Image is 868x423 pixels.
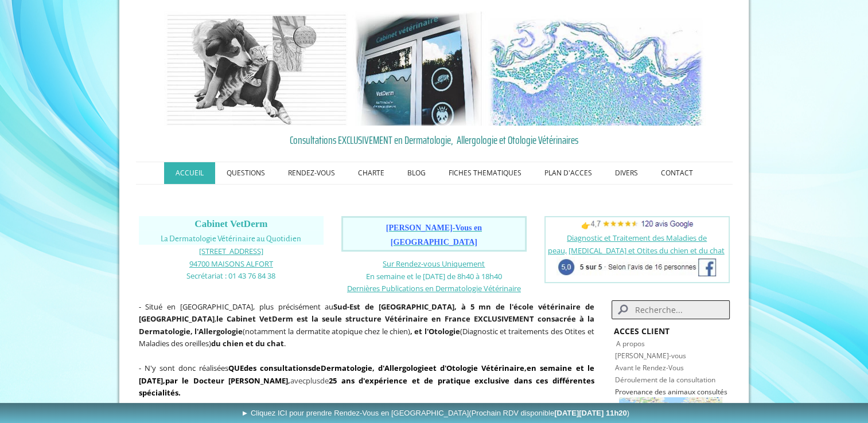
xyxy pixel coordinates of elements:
b: Cabinet VetDerm est la seule structure Vétérinaire en [227,314,441,324]
a: CONTACT [649,162,704,184]
a: CHARTE [347,162,396,184]
a: RENDEZ-VOUS [277,162,347,184]
strong: 25 ans d'expérience et de pratique exclusive dans ces différentes spécialités. [139,375,594,398]
a: consultations [260,363,312,373]
span: La Dermatologie Vétérinaire au Quotidien [161,234,301,243]
span: [PERSON_NAME]-Vous en [GEOGRAPHIC_DATA] [386,224,482,246]
a: [PERSON_NAME]-Vous en [GEOGRAPHIC_DATA] [386,224,482,246]
span: - N'y sont donc réalisées [139,363,594,398]
strong: de , d' et d' [260,363,509,373]
strong: ACCES CLIENT [614,326,670,336]
span: des animaux consultés [655,387,727,397]
span: [STREET_ADDRESS] [199,246,263,256]
a: QUESTIONS [215,162,277,184]
a: Avant le Rendez-Vous [615,363,684,373]
b: , et l'Otologie [410,326,460,336]
span: (Prochain RDV disponible ) [469,409,629,417]
a: DIVERS [604,162,649,184]
a: Otologie Vétérin [446,363,509,373]
a: Consultations EXCLUSIVEMENT en Dermatologie, Allergologie et Otologie Vétérinaires [139,131,730,148]
span: - Situé en [GEOGRAPHIC_DATA], plus précisément au , (notamment la dermatite atopique chez le chie... [139,301,594,349]
span: En semaine et le [DATE] de 8h40 à 18h40 [366,271,502,281]
a: rovenance [619,387,653,397]
a: Diagnostic et Traitement des Maladies de peau, [548,233,707,256]
a: Sur Rendez-vous Uniquement [383,258,485,269]
a: PLAN D'ACCES [533,162,604,184]
strong: du chien et du chat [211,338,284,348]
input: Search [612,300,729,319]
strong: le [216,314,223,324]
strong: Sud-Est de [GEOGRAPHIC_DATA], à 5 mn de l'école vétérinaire de [GEOGRAPHIC_DATA] [139,301,594,324]
b: , [165,375,290,386]
span: , [163,375,165,386]
span: plus [306,375,320,386]
a: ACCUEIL [164,162,215,184]
a: Dermatologie [321,363,372,373]
b: France EXCLUSIVEMENT consacrée à la Dermatologie, l'Allergologie [139,314,594,336]
span: 94700 MAISONS ALFORT [189,258,273,269]
a: Déroulement de la consultation [615,375,715,385]
span: Dernières Publications en Dermatologie Vétérinaire [347,283,521,293]
a: [PERSON_NAME]-vous [615,351,686,361]
strong: , [524,363,527,373]
a: [MEDICAL_DATA] et Otites du chien et du chat [569,245,725,256]
a: FICHES THEMATIQUES [437,162,533,184]
span: Cabinet VetDerm [194,218,267,229]
span: 👉 [581,220,693,230]
a: A propos [616,339,645,348]
b: [DATE][DATE] 11h20 [554,409,627,417]
a: [STREET_ADDRESS] [199,245,263,256]
span: ► Cliquez ICI pour prendre Rendez-Vous en [GEOGRAPHIC_DATA] [241,409,629,417]
span: par le Docteur [PERSON_NAME] [165,375,288,386]
a: Dernières Publications en Dermatologie Vétérinaire [347,283,521,293]
strong: QUE [228,363,244,373]
a: Allergologie [384,363,429,373]
strong: des [244,363,256,373]
a: aire [509,363,524,373]
span: Secrétariat : 01 43 76 84 38 [186,271,275,281]
a: BLOG [396,162,437,184]
a: 94700 MAISONS ALFORT [189,258,273,269]
span: en semaine et le [DATE] [139,363,594,386]
span: avec de [139,363,594,398]
span: P [615,387,619,397]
